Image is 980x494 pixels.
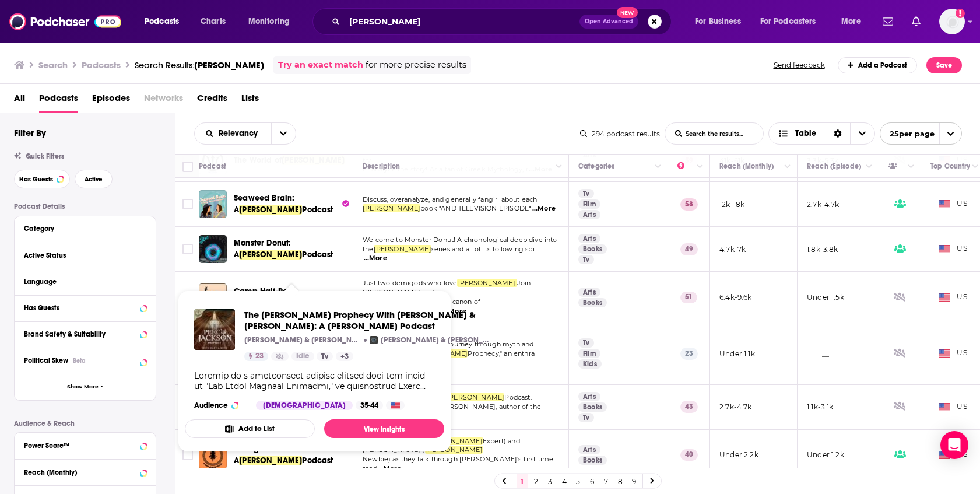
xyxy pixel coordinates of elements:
[680,401,698,412] p: 43
[578,159,614,173] div: Categories
[345,12,579,31] input: Search podcasts, credits, & more...
[234,237,349,261] a: Monster Donut: A[PERSON_NAME]Podcast
[194,309,235,350] img: The Percy Jackson Prophecy With Mary & Rhys: A Percy Jackson Podcast
[24,442,136,450] div: Power Score™
[677,159,694,173] div: Power Score
[531,474,542,488] a: 2
[768,122,875,145] button: Choose View
[578,349,600,358] a: Film
[504,393,531,401] span: Podcast.
[24,327,146,341] button: Brand Safety & Suitability
[9,10,121,33] img: Podchaser - Follow, Share and Rate Podcasts
[753,12,833,31] button: open menu
[302,456,333,465] span: Podcast
[586,474,598,488] a: 6
[145,13,179,30] span: Podcasts
[880,125,935,143] span: 25 per page
[443,307,466,316] span: ...More
[680,292,697,303] p: 51
[194,370,435,391] div: Loremip do s ametconsect adipisc elitsed doei tem incid ut "Lab Etdol Magnaal Enimadmi," ve quisn...
[92,89,130,113] a: Episodes
[363,159,400,173] div: Description
[578,199,600,209] a: Film
[219,129,262,138] span: Relevancy
[193,12,233,31] a: Charts
[939,9,965,34] img: User Profile
[930,159,970,173] div: Top Country
[719,402,752,412] p: 2.7k-4.7k
[24,274,146,289] button: Language
[363,204,420,212] span: [PERSON_NAME]
[363,402,541,411] span: Dedicated to all things [PERSON_NAME], author of the
[719,450,758,460] p: Under 2.2k
[614,474,626,488] a: 8
[271,123,296,144] button: open menu
[939,9,965,34] button: Show profile menu
[241,89,259,113] a: Lists
[234,193,294,215] span: Seaweed Brain: A
[939,198,967,210] span: US
[363,455,553,472] span: Newbie) as they talk through [PERSON_NAME]'s first time read
[14,89,25,113] a: All
[363,195,537,204] span: Discuss, overanalyze, and generally fangirl about each
[67,384,99,390] span: Show More
[370,335,489,345] a: Mary & Blake[PERSON_NAME] & [PERSON_NAME]
[578,255,594,264] a: Tv
[24,300,146,315] button: Has Guests
[578,402,607,412] a: Books
[24,278,139,286] div: Language
[24,221,146,236] button: Category
[182,199,193,209] span: Toggle select row
[302,250,333,260] span: Podcast
[197,89,227,113] span: Credits
[719,349,755,359] p: Under 1.1k
[807,199,840,209] p: 2.7k-4.7k
[199,235,227,263] img: Monster Donut: A Percy Jackson Podcast
[425,437,483,445] span: [PERSON_NAME]
[194,122,296,145] h2: Choose List sort
[939,9,965,34] span: Logged in as jennevievef
[545,474,556,488] a: 3
[425,446,483,454] span: [PERSON_NAME]
[324,419,444,438] a: View Insights
[135,59,264,71] div: Search Results:
[144,89,183,113] span: Networks
[199,190,227,218] img: Seaweed Brain: A Percy Jackson Podcast
[517,474,528,488] a: 1
[366,58,466,72] span: for more precise results
[24,251,139,260] div: Active Status
[926,57,962,73] button: Save
[256,401,353,410] div: [DEMOGRAPHIC_DATA]
[374,245,431,253] span: [PERSON_NAME]
[363,279,457,287] span: Just two demigods who love
[841,13,861,30] span: More
[14,170,70,188] button: Has Guests
[136,12,194,31] button: open menu
[255,351,264,362] span: 23
[693,160,707,174] button: Column Actions
[85,176,103,183] span: Active
[302,205,333,215] span: Podcast
[579,15,638,29] button: Open AdvancedNew
[880,122,962,145] button: open menu
[24,356,68,365] span: Political Skew
[244,335,361,345] p: [PERSON_NAME] & [PERSON_NAME] Media
[617,7,638,18] span: New
[578,210,600,219] a: Arts
[878,12,898,31] a: Show notifications dropdown
[795,129,816,138] span: Table
[39,89,78,113] a: Podcasts
[239,205,302,215] span: [PERSON_NAME]
[719,244,746,254] p: 4.7k-7k
[420,204,531,212] span: book *AND TELEVISION EPISODE*
[26,152,64,160] span: Quick Filters
[719,199,744,209] p: 12k-18k
[807,450,844,460] p: Under 1.2k
[904,160,918,174] button: Column Actions
[324,8,683,35] div: Search podcasts, credits, & more...
[956,9,965,18] svg: Add a profile image
[578,338,594,348] a: Tv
